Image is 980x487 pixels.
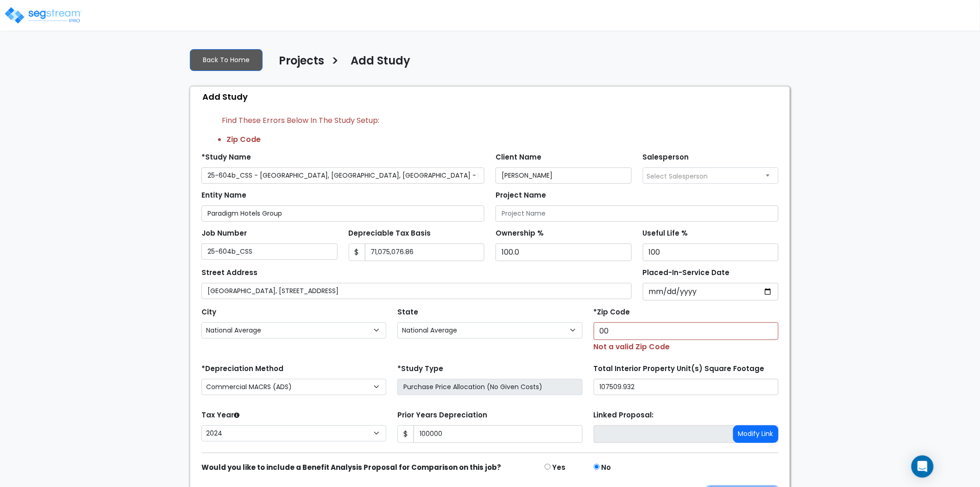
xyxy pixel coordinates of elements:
label: No [602,462,611,473]
b: Find these errors below in the Study Setup: [222,115,379,126]
label: Tax Year [201,410,239,421]
input: Zip Code [594,322,779,340]
label: Placed-In-Service Date [643,268,730,278]
input: Entity Name [201,205,484,222]
strong: Would you like to include a Benefit Analysis Proposal for Comparison on this job? [201,462,501,472]
input: Street Address [201,283,632,299]
input: Client Name [496,167,632,184]
input: Useful Life % [643,243,779,261]
label: Street Address [201,268,258,278]
span: $ [397,425,414,443]
a: Back To Home [190,49,263,71]
label: Job Number [201,228,247,239]
input: total square foot [594,379,779,395]
h4: Add Study [351,54,410,70]
button: Modify Link [733,425,779,443]
input: 0.00 [414,425,582,443]
label: State [397,307,418,318]
label: Project Name [496,190,546,201]
label: *Study Type [397,364,443,374]
label: Client Name [496,152,541,163]
h3: > [331,53,339,71]
input: 0.00 [365,243,485,261]
a: Add Study [344,54,410,74]
label: *Study Name [201,152,251,163]
label: Total Interior Property Unit(s) Square Footage [594,364,765,374]
span: $ [349,243,365,261]
label: Useful Life % [643,228,688,239]
h4: Projects [279,54,324,70]
label: Ownership % [496,228,544,239]
span: Select Salesperson [647,172,708,181]
input: Project Name [496,205,779,222]
input: Study Name [201,167,484,184]
input: Job Number [201,243,338,260]
small: Not a valid Zip Code [594,341,670,352]
label: Yes [553,462,566,473]
label: Linked Proposal: [594,410,654,421]
input: Ownership % [496,243,632,261]
img: logo_pro_r.png [4,6,82,25]
label: Depreciable Tax Basis [349,228,431,239]
label: Prior Years Depreciation [397,410,487,421]
label: *Zip Code [594,307,630,318]
label: City [201,307,216,318]
label: Entity Name [201,190,246,201]
div: Add Study [195,87,790,107]
div: Open Intercom Messenger [911,455,934,478]
label: *Depreciation Method [201,364,283,374]
a: Projects [272,54,324,74]
label: Salesperson [643,152,689,163]
li: Zip Code [226,134,779,145]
